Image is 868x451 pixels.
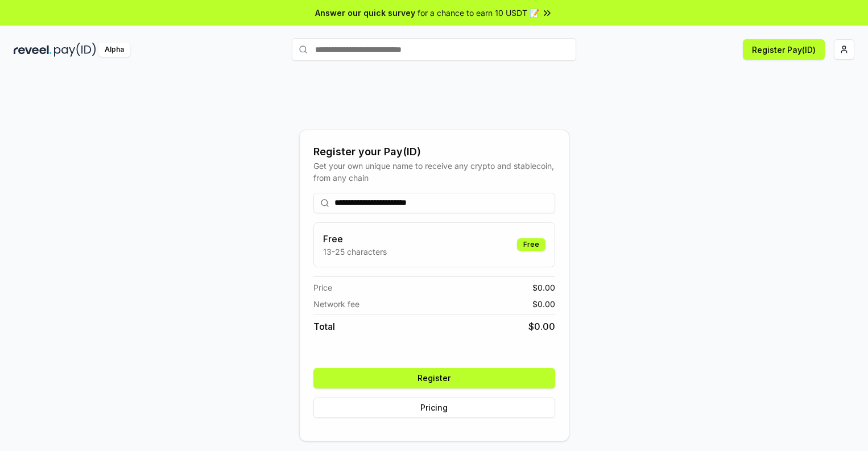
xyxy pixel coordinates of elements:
[528,320,555,333] span: $ 0.00
[532,298,555,310] span: $ 0.00
[517,238,545,251] div: Free
[743,39,825,60] button: Register Pay(ID)
[313,398,555,418] button: Pricing
[323,246,387,258] p: 13-25 characters
[14,43,52,57] img: reveel_dark
[313,144,555,160] div: Register your Pay(ID)
[418,7,539,19] span: for a chance to earn 10 USDT 📝
[313,282,332,293] span: Price
[323,232,387,246] h3: Free
[315,7,415,19] span: Answer our quick survey
[54,43,96,57] img: pay_id
[313,320,335,333] span: Total
[98,43,130,57] div: Alpha
[313,298,359,310] span: Network fee
[532,282,555,293] span: $ 0.00
[313,160,555,184] div: Get your own unique name to receive any crypto and stablecoin, from any chain
[313,368,555,388] button: Register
